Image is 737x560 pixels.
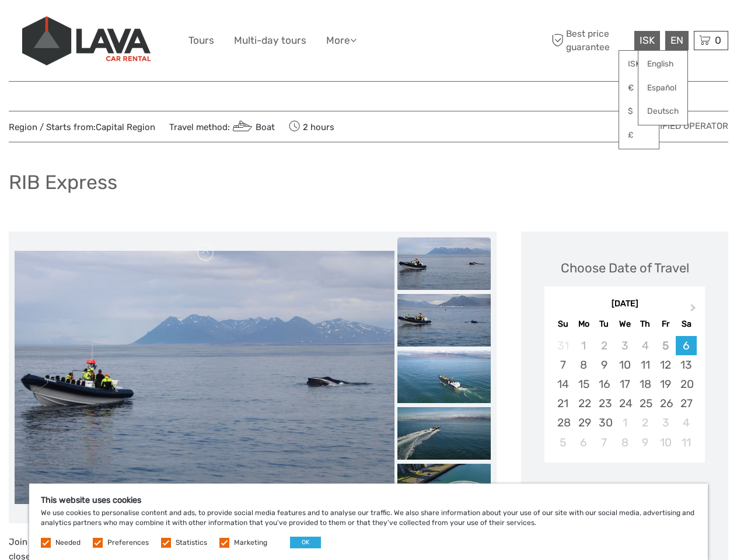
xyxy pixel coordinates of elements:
img: 37e47c66369c43cd8dafbc766a018468_main_slider.jpg [15,251,394,504]
div: Choose Wednesday, September 10th, 2025 [614,355,635,374]
img: 8f3591f2af1e473b8dafbb558390508d_slider_thumbnail.jpeg [397,464,491,516]
div: Su [553,316,573,332]
div: Choose Thursday, September 11th, 2025 [635,355,655,374]
img: fc68e47686224a899da386efdf2a2603_slider_thumbnail.jpeg [397,351,491,403]
div: Tu [594,316,614,332]
div: Choose Friday, October 3rd, 2025 [655,413,676,432]
div: month 2025-09 [548,336,701,452]
div: Choose Wednesday, September 17th, 2025 [614,374,635,394]
div: Choose Sunday, September 14th, 2025 [553,374,573,394]
h1: RIB Express [9,170,117,194]
div: Choose Friday, September 19th, 2025 [655,374,676,394]
div: Not available Thursday, September 4th, 2025 [635,336,655,355]
div: Choose Monday, September 29th, 2025 [574,413,594,432]
div: Choose Tuesday, September 30th, 2025 [594,413,614,432]
div: EN [665,31,689,50]
div: Choose Friday, September 26th, 2025 [655,394,676,413]
div: Choose Saturday, October 4th, 2025 [676,413,696,432]
a: Boat [230,122,275,132]
div: Mo [574,316,594,332]
a: ISK [619,54,659,75]
div: Choose Sunday, September 21st, 2025 [553,394,573,413]
h5: This website uses cookies [41,495,696,505]
a: Español [638,78,687,99]
div: Choose Wednesday, October 8th, 2025 [614,433,635,452]
label: Statistics [176,538,207,548]
div: Choose Tuesday, September 16th, 2025 [594,374,614,394]
button: OK [290,537,321,548]
a: Multi-day tours [234,32,306,49]
div: Choose Monday, September 15th, 2025 [574,374,594,394]
div: Choose Saturday, September 13th, 2025 [676,355,696,374]
img: 523-13fdf7b0-e410-4b32-8dc9-7907fc8d33f7_logo_big.jpg [22,16,151,65]
a: $ [619,101,659,122]
a: Deutsch [638,101,687,122]
label: Needed [55,538,81,548]
div: Choose Thursday, October 9th, 2025 [635,433,655,452]
div: Choose Monday, September 8th, 2025 [574,355,594,374]
button: Next Month [685,301,704,320]
div: Choose Sunday, September 28th, 2025 [553,413,573,432]
div: Choose Monday, September 22nd, 2025 [574,394,594,413]
span: Verified Operator [643,120,728,132]
div: Choose Tuesday, October 7th, 2025 [594,433,614,452]
div: Choose Date of Travel [561,259,689,277]
div: Not available Tuesday, September 2nd, 2025 [594,336,614,355]
div: Fr [655,316,676,332]
a: Capital Region [96,122,155,132]
a: € [619,78,659,99]
div: We [614,316,635,332]
a: £ [619,125,659,146]
div: Choose Wednesday, October 1st, 2025 [614,413,635,432]
label: Marketing [234,538,267,548]
div: Not available Sunday, August 31st, 2025 [553,336,573,355]
div: Choose Thursday, September 25th, 2025 [635,394,655,413]
span: ISK [640,34,655,46]
div: Choose Monday, October 6th, 2025 [574,433,594,452]
div: Choose Friday, October 10th, 2025 [655,433,676,452]
div: Not available Friday, September 5th, 2025 [655,336,676,355]
img: 3b83dab2d69643dfa1e1cdbc29318986_slider_thumbnail.jpg [397,294,491,346]
div: Choose Thursday, September 18th, 2025 [635,374,655,394]
div: Choose Saturday, September 27th, 2025 [676,394,696,413]
span: Best price guarantee [549,27,631,53]
div: Not available Wednesday, September 3rd, 2025 [614,336,635,355]
div: Choose Tuesday, September 9th, 2025 [594,355,614,374]
div: Choose Saturday, October 11th, 2025 [676,433,696,452]
div: Choose Thursday, October 2nd, 2025 [635,413,655,432]
a: Tours [188,32,214,49]
div: Not available Monday, September 1st, 2025 [574,336,594,355]
div: Choose Sunday, September 7th, 2025 [553,355,573,374]
label: Preferences [107,538,149,548]
div: [DATE] [544,298,705,310]
div: Sa [676,316,696,332]
div: We use cookies to personalise content and ads, to provide social media features and to analyse ou... [29,484,708,560]
div: Choose Tuesday, September 23rd, 2025 [594,394,614,413]
div: Choose Sunday, October 5th, 2025 [553,433,573,452]
div: Th [635,316,655,332]
button: Open LiveChat chat widget [134,18,148,32]
div: Choose Saturday, September 20th, 2025 [676,374,696,394]
img: 37e47c66369c43cd8dafbc766a018468_slider_thumbnail.jpg [397,237,491,290]
div: Choose Friday, September 12th, 2025 [655,355,676,374]
a: More [326,32,357,49]
a: English [638,54,687,75]
img: 01d11fcc745f4b6e9f34f4d8369c8c97_slider_thumbnail.jpeg [397,407,491,460]
div: Choose Wednesday, September 24th, 2025 [614,394,635,413]
span: 2 hours [289,118,334,135]
span: 0 [713,34,723,46]
p: We're away right now. Please check back later! [16,20,132,30]
div: Choose Saturday, September 6th, 2025 [676,336,696,355]
span: Travel method: [169,118,275,135]
span: Region / Starts from: [9,121,155,134]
